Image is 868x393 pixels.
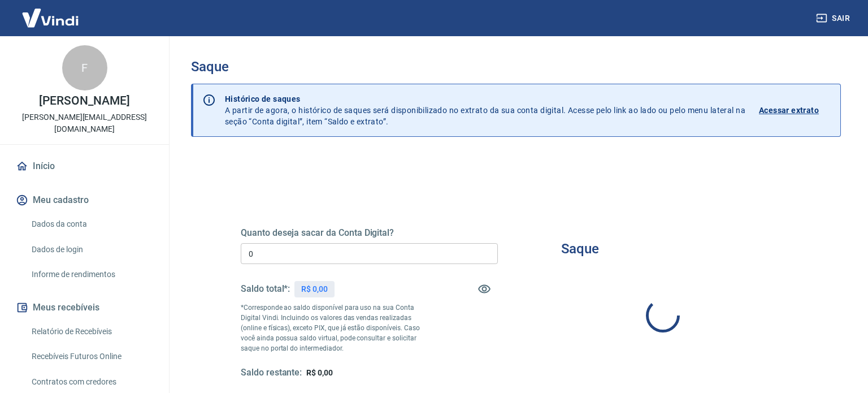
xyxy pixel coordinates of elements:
[27,213,155,236] a: Dados da conta
[9,111,160,135] p: [PERSON_NAME][EMAIL_ADDRESS][DOMAIN_NAME]
[27,238,155,261] a: Dados de login
[14,154,155,179] a: Início
[27,263,155,286] a: Informe de rendimentos
[27,345,155,368] a: Recebíveis Futuros Online
[14,188,155,213] button: Meu cadastro
[225,93,745,127] p: A partir de agora, o histórico de saques será disponibilizado no extrato da sua conta digital. Ac...
[62,45,107,90] div: F
[14,1,87,35] img: Vindi
[241,283,290,295] h5: Saldo total*:
[759,105,819,116] p: Acessar extrato
[27,320,155,343] a: Relatório de Recebíveis
[191,59,841,75] h3: Saque
[814,8,854,29] button: Sair
[225,93,745,105] p: Histórico de saques
[14,295,155,320] button: Meus recebíveis
[759,93,831,127] a: Acessar extrato
[301,283,328,295] p: R$ 0,00
[241,227,498,239] h5: Quanto deseja sacar da Conta Digital?
[39,95,129,107] p: [PERSON_NAME]
[241,303,433,353] p: *Corresponde ao saldo disponível para uso na sua Conta Digital Vindi. Incluindo os valores das ve...
[561,241,599,257] h3: Saque
[241,367,302,379] h5: Saldo restante:
[306,368,333,377] span: R$ 0,00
